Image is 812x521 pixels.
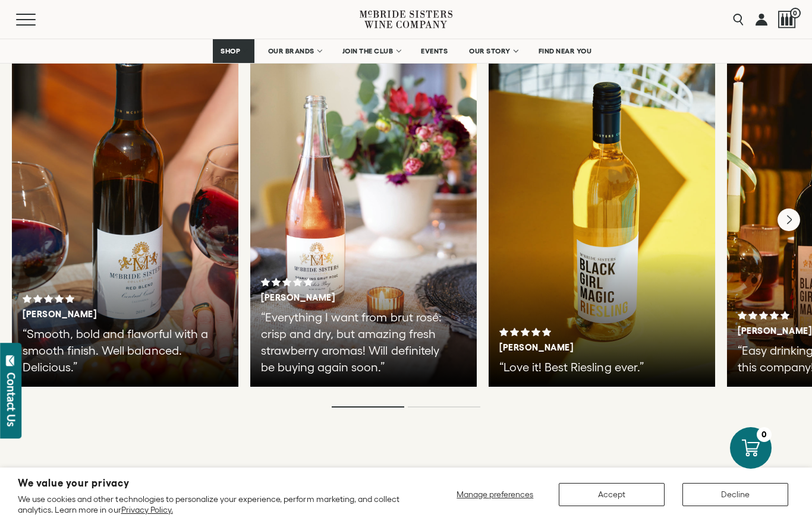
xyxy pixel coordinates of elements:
[531,39,600,63] a: FIND NEAR YOU
[342,47,394,55] span: JOIN THE CLUB
[790,8,801,18] span: 0
[682,483,788,506] button: Decline
[499,359,690,375] p: “Love it! Best Riesling ever.”
[221,47,241,55] span: SHOP
[261,309,452,375] p: “Everything I want from brut rosé: crisp and dry, but amazing fresh strawberry aromas! Will defin...
[260,39,329,63] a: OUR BRANDS
[23,326,213,375] p: “Smooth, bold and flavorful with a smooth finish. Well balanced. Delicious.”
[559,483,665,506] button: Accept
[461,39,525,63] a: OUR STORY
[457,490,533,499] span: Manage preferences
[413,39,455,63] a: EVENTS
[778,209,800,231] button: Next
[121,505,173,514] a: Privacy Policy.
[757,427,772,442] div: 0
[539,47,592,55] span: FIND NEAR YOU
[449,483,541,506] button: Manage preferences
[5,372,17,427] div: Contact Us
[408,406,480,408] li: Page dot 2
[23,309,187,320] h3: [PERSON_NAME]
[335,39,408,63] a: JOIN THE CLUB
[499,342,663,353] h3: [PERSON_NAME]
[268,47,314,55] span: OUR BRANDS
[18,494,411,515] p: We use cookies and other technologies to personalize your experience, perform marketing, and coll...
[469,47,511,55] span: OUR STORY
[16,14,59,26] button: Mobile Menu Trigger
[18,478,411,488] h2: We value your privacy
[421,47,448,55] span: EVENTS
[213,39,254,63] a: SHOP
[332,406,404,408] li: Page dot 1
[261,292,425,303] h3: [PERSON_NAME]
